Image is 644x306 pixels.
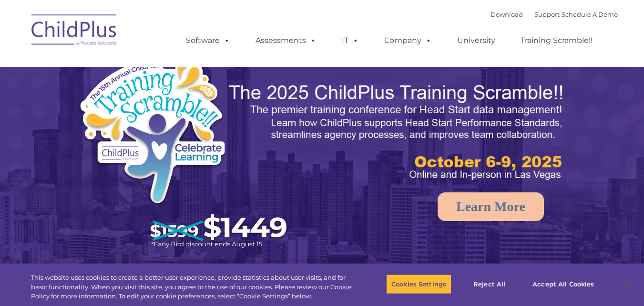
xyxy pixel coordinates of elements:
a: Company [375,31,441,50]
img: ChildPlus by Procare Solutions [27,8,122,55]
a: Training Scramble!! [511,31,602,50]
a: University [448,31,505,50]
button: Close [618,274,639,295]
a: Schedule A Demo [562,11,618,18]
div: This website uses cookies to create a better user experience, provide statistics about user visit... [31,273,354,301]
a: Learn More [438,192,544,221]
a: Software [176,31,240,50]
button: Cookies Settings [386,274,451,294]
a: Assessments [246,31,326,50]
a: Support [534,11,560,18]
button: Reject All [460,274,519,294]
button: Accept All Cookies [527,274,599,294]
span: Last name [133,63,162,70]
a: IT [332,31,368,50]
a: Download [491,11,523,18]
span: Phone number [133,102,173,109]
font: | [491,11,618,18]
